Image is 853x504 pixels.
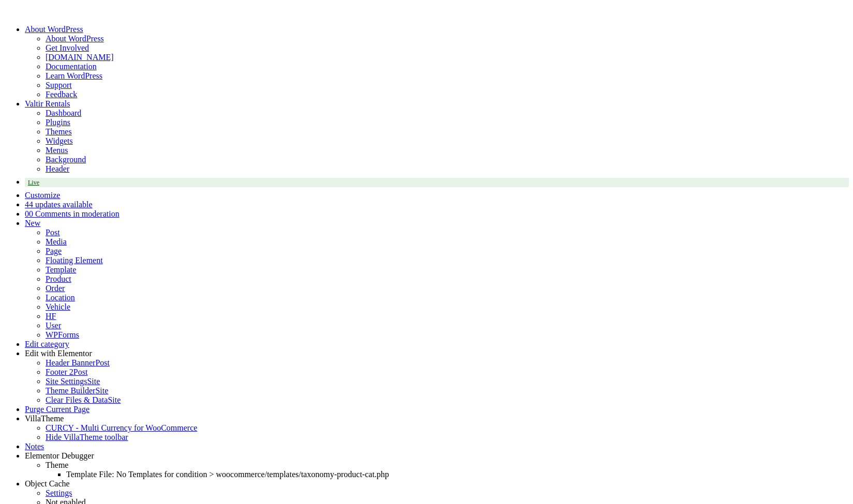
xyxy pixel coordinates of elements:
[46,377,100,386] a: Site SettingsSite
[46,358,95,367] span: Header Banner
[46,109,81,117] a: Dashboard
[95,386,108,395] span: Site
[108,395,121,404] span: Site
[95,358,110,367] span: Post
[46,302,70,311] a: Vehicle
[25,414,849,423] div: VillaTheme
[46,265,76,274] a: Template
[25,451,849,461] div: Elementor Debugger
[46,155,86,164] a: Background
[46,461,849,470] div: Theme
[25,219,40,227] span: New
[46,368,87,376] a: Footer 2Post
[73,368,88,376] span: Post
[46,127,72,136] a: Themes
[46,34,104,43] a: About WordPress
[46,118,70,127] a: Plugins
[25,34,849,53] ul: About WordPress
[46,90,77,99] a: Feedback
[25,53,849,99] ul: About WordPress
[46,71,102,80] a: Learn WordPress
[46,247,62,255] a: Page
[46,146,68,155] a: Menus
[25,228,849,340] ul: New
[25,25,83,34] span: About WordPress
[46,433,128,441] span: Hide VillaTheme toolbar
[46,62,97,71] a: Documentation
[46,423,197,432] a: CURCY - Multi Currency for WooCommerce
[46,256,103,265] a: Floating Element
[87,377,100,386] span: Site
[25,109,849,127] ul: Valtir Rentals
[25,442,44,451] a: Notes
[46,386,95,395] span: Theme Builder
[46,386,108,395] a: Theme BuilderSite
[46,330,79,339] a: WPForms
[46,293,75,302] a: Location
[46,321,61,330] a: User
[29,200,93,209] span: 4 updates available
[46,395,108,404] span: Clear Files & Data
[25,340,69,348] a: Edit category
[25,191,60,200] a: Customize
[46,136,73,145] a: Widgets
[46,395,121,404] a: Clear Files & DataSite
[25,405,89,414] a: Purge Current Page
[66,470,849,479] div: Template File: No Templates for condition > woocommerce/templates/taxonomy-product-cat.php
[46,164,69,173] a: Header
[29,209,119,218] span: 0 Comments in moderation
[46,274,71,283] a: Product
[46,81,72,89] a: Support
[25,99,70,108] a: Valtir Rentals
[46,228,60,237] a: Post
[46,53,114,62] a: [DOMAIN_NAME]
[25,127,849,174] ul: Valtir Rentals
[46,284,65,293] a: Order
[46,377,87,386] span: Site Settings
[46,43,89,52] a: Get Involved
[25,479,849,488] div: Object Cache
[46,312,56,320] a: HF
[46,237,67,246] a: Media
[25,349,92,358] span: Edit with Elementor
[25,178,849,187] a: Live
[25,209,29,218] span: 0
[46,488,72,497] a: Settings
[25,200,29,209] span: 4
[46,358,110,367] a: Header BannerPost
[46,368,73,376] span: Footer 2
